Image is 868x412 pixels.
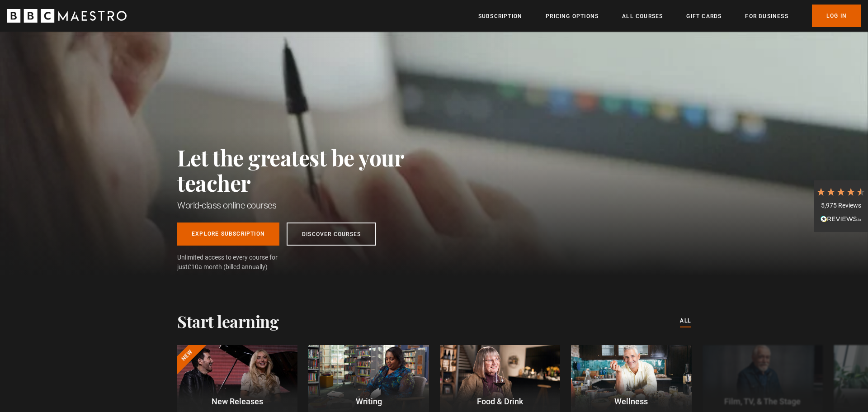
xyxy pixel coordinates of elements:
[287,223,376,246] a: Discover Courses
[177,223,279,246] a: Explore Subscription
[177,312,278,331] h2: Start learning
[177,199,444,212] h1: World-class online courses
[816,214,866,225] div: Read All Reviews
[816,201,866,210] div: 5,975 Reviews
[816,187,866,197] div: 4.7 Stars
[177,253,299,272] span: Unlimited access to every course for just a month (billed annually)
[821,216,861,222] img: REVIEWS.io
[680,316,691,326] a: All
[177,145,444,195] h2: Let the greatest be your teacher
[188,263,198,270] span: £10
[814,180,868,232] div: 5,975 ReviewsRead All Reviews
